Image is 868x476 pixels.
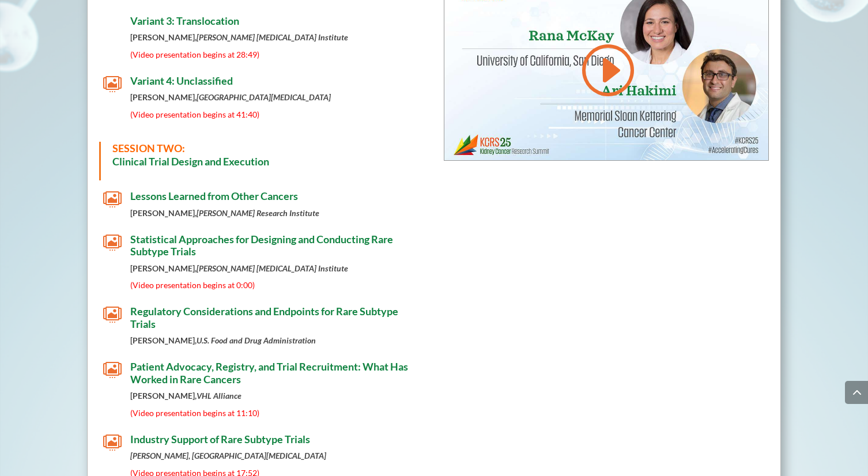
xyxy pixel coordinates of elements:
span:  [103,15,122,33]
span: Statistical Approaches for Designing and Conducting Rare Subtype Trials [130,233,393,258]
span: (Video presentation begins at 28:49) [130,50,259,59]
strong: [PERSON_NAME], [130,92,331,102]
span:  [103,361,122,379]
span:  [103,75,122,93]
span:  [103,305,122,324]
span:  [103,190,122,209]
span:  [103,433,122,452]
em: [PERSON_NAME], [GEOGRAPHIC_DATA][MEDICAL_DATA] [130,451,326,460]
span: Patient Advocacy, Registry, and Trial Recruitment: What Has Worked in Rare Cancers [130,360,408,386]
span: SESSION TWO: [112,142,185,154]
em: [PERSON_NAME] [MEDICAL_DATA] Institute [197,32,348,42]
span: Industry Support of Rare Subtype Trials [130,433,310,445]
span: Lessons Learned from Other Cancers [130,190,298,202]
span:  [103,233,122,252]
strong: [PERSON_NAME], [130,335,316,345]
strong: [PERSON_NAME], [130,263,348,273]
span: Variant 3: Translocation [130,14,239,27]
span: Variant 4: Unclassified [130,74,233,87]
strong: [PERSON_NAME], [130,208,319,218]
em: [GEOGRAPHIC_DATA][MEDICAL_DATA] [197,92,331,102]
em: [PERSON_NAME] Research Institute [197,208,319,218]
em: [PERSON_NAME] [MEDICAL_DATA] Institute [197,263,348,273]
strong: [PERSON_NAME], [130,32,348,42]
strong: [PERSON_NAME], [130,391,241,401]
span: (Video presentation begins at 11:10) [130,408,259,418]
em: VHL Alliance [197,391,241,401]
strong: Clinical Trial Design and Execution [112,155,269,168]
span: (Video presentation begins at 41:40) [130,109,259,119]
em: U.S. Food and Drug Administration [197,335,316,345]
span: (Video presentation begins at 0:00) [130,280,255,290]
span: Regulatory Considerations and Endpoints for Rare Subtype Trials [130,305,398,330]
